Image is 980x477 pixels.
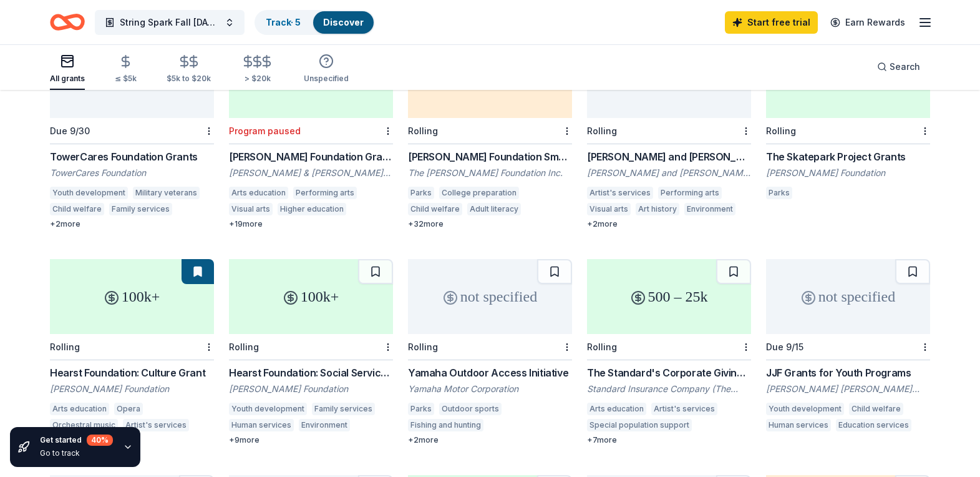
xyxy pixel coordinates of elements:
div: Standard Insurance Company (The Standard) [587,383,751,395]
div: Rolling [408,125,438,136]
div: $5k to $20k [167,74,211,84]
button: Unspecified [304,49,349,90]
div: Child welfare [50,203,104,215]
div: Get started [40,435,113,446]
div: Human services [766,419,831,431]
div: Rolling [408,342,438,352]
div: Yamaha Motor Corporation [408,383,572,395]
div: Fishing and hunting [408,419,483,431]
div: Higher education [278,203,346,215]
div: Arts education [50,403,109,415]
div: The Standard's Corporate Giving Program [587,365,751,380]
div: Child welfare [408,203,462,215]
div: Unspecified [304,74,349,84]
a: 100k+RollingHearst Foundation: Social Service Grant[PERSON_NAME] FoundationYouth developmentFamil... [229,259,393,445]
a: up to 10kLocalRolling[PERSON_NAME] Foundation Small GrantsThe [PERSON_NAME] Foundation Inc.ParksC... [408,43,572,229]
div: Artist's services [587,187,653,199]
div: Due 9/30 [50,125,90,136]
div: [PERSON_NAME] Foundation Small Grants [408,149,572,164]
div: Arts education [587,403,646,415]
a: 1k – 30kRollingThe Skatepark Project Grants[PERSON_NAME] FoundationParks [766,43,930,203]
div: Hearst Foundation: Social Service Grant [229,365,393,380]
div: Rolling [766,125,796,136]
button: > $20k [241,49,274,90]
button: $5k to $20k [167,49,211,90]
div: [PERSON_NAME] & [PERSON_NAME] Foundation Inc [229,167,393,179]
div: [PERSON_NAME] Foundation [229,383,393,395]
div: Visual arts [587,203,631,215]
div: not specified [408,259,572,334]
a: not specifiedDue 9/15JJF Grants for Youth Programs[PERSON_NAME] [PERSON_NAME] FoundationYouth dev... [766,259,930,435]
a: Earn Rewards [823,11,913,34]
div: Youth development [50,187,128,199]
div: 40 % [87,435,113,446]
div: + 2 more [408,435,572,445]
div: Rolling [587,125,617,136]
div: TowerCares Foundation [50,167,214,179]
div: + 2 more [50,219,214,229]
span: Search [890,59,920,74]
div: Hearst Foundation: Culture Grant [50,365,214,380]
a: Home [50,7,85,37]
a: Discover [323,17,364,27]
div: Rolling [587,342,617,352]
a: 500 – 25kRollingThe Standard's Corporate Giving ProgramStandard Insurance Company (The Standard)A... [587,259,751,445]
div: [PERSON_NAME] Foundation [50,383,214,395]
div: Parks [766,187,792,199]
div: Program paused [229,125,301,136]
div: 500 – 25k [587,259,751,334]
div: Child welfare [849,403,903,415]
div: Performing arts [658,187,722,199]
div: Human services [229,419,294,431]
div: Go to track [40,448,113,458]
span: String Spark Fall [DATE] [120,15,220,30]
a: 2.5k – 100kLocalProgram paused[PERSON_NAME] Foundation Grants[PERSON_NAME] & [PERSON_NAME] Founda... [229,43,393,229]
div: College preparation [439,187,519,199]
a: not specifiedDue 9/30TowerCares Foundation GrantsTowerCares FoundationYouth developmentMilitary v... [50,43,214,229]
div: Outdoor sports [439,403,502,415]
div: [PERSON_NAME] Foundation [766,167,930,179]
div: Performing arts [293,187,357,199]
div: + 2 more [587,219,751,229]
div: Yamaha Outdoor Access Initiative [408,365,572,380]
div: [PERSON_NAME] and [PERSON_NAME] Foundation [587,167,751,179]
div: Visual arts [229,203,273,215]
a: Start free trial [725,11,818,34]
div: 100k+ [229,259,393,334]
div: Family services [109,203,172,215]
div: The [PERSON_NAME] Foundation Inc. [408,167,572,179]
div: Parks [408,187,434,199]
div: Education services [836,419,911,431]
div: Rolling [50,342,80,352]
div: Parks [408,403,434,415]
div: 100k+ [50,259,214,334]
button: ≤ $5k [115,49,137,90]
div: [PERSON_NAME] and [PERSON_NAME] Foundation Grants [587,149,751,164]
div: Environment [299,419,350,431]
a: Track· 5 [266,17,301,27]
div: Youth development [229,403,307,415]
div: Youth development [766,403,844,415]
button: Track· 5Discover [255,10,375,35]
button: All grants [50,49,85,90]
div: The Skatepark Project Grants [766,149,930,164]
div: Rolling [229,342,259,352]
a: not specifiedRolling[PERSON_NAME] and [PERSON_NAME] Foundation Grants[PERSON_NAME] and [PERSON_NA... [587,43,751,229]
div: Environment [684,203,735,215]
div: Artist's services [651,403,717,415]
div: ≤ $5k [115,74,137,84]
div: Special population support [587,419,692,431]
div: + 9 more [229,435,393,445]
a: 100k+RollingHearst Foundation: Culture Grant[PERSON_NAME] FoundationArts educationOperaOrchestral... [50,259,214,445]
div: [PERSON_NAME] [PERSON_NAME] Foundation [766,383,930,395]
div: Hiking and walking [488,419,562,431]
div: Adult literacy [467,203,521,215]
div: Due 9/15 [766,342,803,352]
div: + 32 more [408,219,572,229]
div: Opera [114,403,143,415]
button: Search [867,54,930,79]
div: Art history [636,203,679,215]
div: Family services [312,403,375,415]
div: + 19 more [229,219,393,229]
button: String Spark Fall [DATE] [95,10,245,35]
